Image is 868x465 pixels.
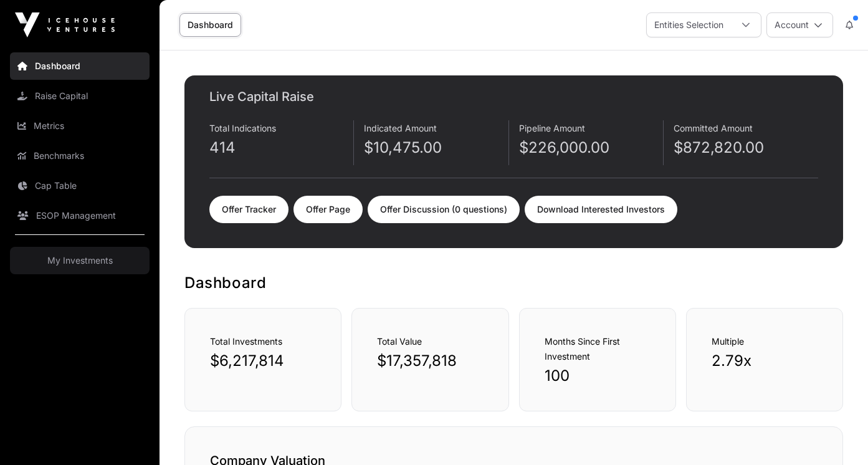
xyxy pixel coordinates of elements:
p: 414 [209,138,353,158]
iframe: Chat Widget [806,405,868,465]
a: Offer Tracker [209,196,289,223]
a: Offer Page [293,196,363,223]
a: Cap Table [10,172,150,199]
span: Pipeline Amount [519,123,585,133]
p: $226,000.00 [519,138,663,158]
p: $17,357,818 [377,351,483,371]
h2: Live Capital Raise [209,88,818,105]
span: Total Indications [209,123,276,133]
span: Multiple [712,336,744,347]
span: Months Since First Investment [545,336,620,362]
a: Offer Discussion (0 questions) [368,196,520,223]
a: Dashboard [10,52,150,80]
h1: Dashboard [184,273,843,293]
img: Icehouse Ventures Logo [15,12,115,37]
a: Download Interested Investors [525,196,677,223]
a: Raise Capital [10,82,150,110]
p: 2.79x [712,351,818,371]
a: Benchmarks [10,142,150,170]
a: Dashboard [179,13,241,37]
div: Entities Selection [647,13,731,37]
p: $872,820.00 [674,138,818,158]
button: Account [766,12,833,37]
span: Committed Amount [674,123,753,133]
span: Total Investments [210,336,282,347]
a: ESOP Management [10,202,150,229]
p: $6,217,814 [210,351,316,371]
a: Metrics [10,112,150,140]
a: My Investments [10,247,150,274]
p: $10,475.00 [364,138,508,158]
span: Total Value [377,336,422,347]
span: Indicated Amount [364,123,437,133]
p: 100 [545,366,651,386]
